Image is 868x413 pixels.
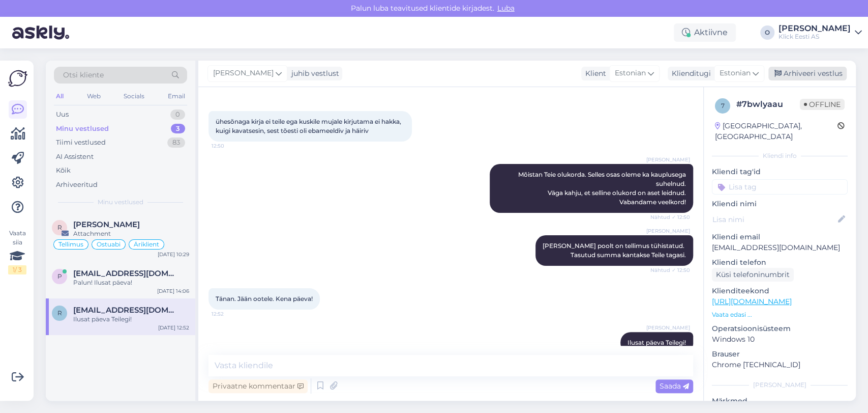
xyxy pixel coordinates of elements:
[712,380,848,390] div: [PERSON_NAME]
[779,33,851,41] div: Klick Eesti AS
[157,287,189,295] div: [DATE] 14:06
[736,98,800,111] div: # 7bwlyaau
[212,142,250,150] span: 12:50
[712,334,848,345] p: Windows 10
[650,213,690,221] span: Nähtud ✓ 12:50
[518,171,687,206] span: Mõistan Teie olukorda. Selles osas oleme ka kauplusega suhelnud. Väga kahju, et selline olukord o...
[170,109,185,120] div: 0
[171,124,185,134] div: 3
[56,109,69,120] div: Uus
[98,198,143,207] span: Minu vestlused
[158,251,189,258] div: [DATE] 10:29
[63,70,104,80] span: Otsi kliente
[85,90,103,103] div: Web
[646,227,690,235] span: [PERSON_NAME]
[721,102,725,109] span: 7
[712,323,848,334] p: Operatsioonisüsteem
[768,67,847,80] div: Arhiveeri vestlus
[627,339,686,346] span: Ilusat päeva Teilegi!
[668,68,711,79] div: Klienditugi
[712,360,848,370] p: Chrome [TECHNICAL_ID]
[646,324,690,332] span: [PERSON_NAME]
[134,241,159,247] span: Äriklient
[715,121,837,142] div: [GEOGRAPHIC_DATA], [GEOGRAPHIC_DATA]
[158,324,189,332] div: [DATE] 12:52
[712,310,848,319] p: Vaata edasi ...
[73,229,189,238] div: Attachment
[615,68,646,79] span: Estonian
[208,379,308,393] div: Privaatne kommentaar
[712,297,792,306] a: [URL][DOMAIN_NAME]
[57,309,62,317] span: r
[73,315,189,324] div: Ilusat päeva Teilegi!
[287,68,339,79] div: juhib vestlust
[8,69,27,88] img: Askly Logo
[660,381,689,391] span: Saada
[712,396,848,406] p: Märkmed
[56,152,94,162] div: AI Assistent
[712,199,848,209] p: Kliendi nimi
[712,268,794,282] div: Küsi telefoninumbrit
[213,68,274,79] span: [PERSON_NAME]
[166,90,187,103] div: Email
[57,272,62,280] span: P
[712,242,848,253] p: [EMAIL_ADDRESS][DOMAIN_NAME]
[779,24,862,41] a: [PERSON_NAME]Klick Eesti AS
[712,214,836,225] input: Lisa nimi
[650,266,690,274] span: Nähtud ✓ 12:50
[56,137,106,148] div: Tiimi vestlused
[581,68,606,79] div: Klient
[800,99,845,110] span: Offline
[712,286,848,296] p: Klienditeekond
[543,242,686,259] span: [PERSON_NAME] poolt on tellimus tühistatud. Tasutud summa kantakse Teile tagasi.
[73,306,179,315] span: renku007@hotmail.com
[97,241,121,247] span: Ostuabi
[73,278,189,287] div: Palun! Ilusat päeva!
[712,257,848,268] p: Kliendi telefon
[216,118,403,134] span: ühesõnaga kirja ei teile ega kuskile mujale kirjutama ei hakka, kuigi kavatsesin, sest tõesti oli...
[8,229,26,274] div: Vaata siia
[122,90,146,103] div: Socials
[57,224,62,231] span: R
[712,349,848,360] p: Brauser
[674,23,736,42] div: Aktiivne
[73,220,140,229] span: Rauno Põld
[167,137,185,148] div: 83
[8,265,26,274] div: 1 / 3
[56,180,98,190] div: Arhiveeritud
[779,24,851,33] div: [PERSON_NAME]
[494,4,518,13] span: Luba
[760,25,774,40] div: O
[216,295,313,302] span: Tänan. Jään ootele. Kena päeva!
[56,166,71,176] div: Kõik
[712,167,848,177] p: Kliendi tag'id
[212,310,250,318] span: 12:52
[56,124,109,134] div: Minu vestlused
[646,156,690,163] span: [PERSON_NAME]
[712,232,848,242] p: Kliendi email
[54,90,66,103] div: All
[712,179,848,195] input: Lisa tag
[58,241,83,247] span: Tellimus
[720,68,751,79] span: Estonian
[73,269,179,278] span: Puhtaltsinule@gmail.com
[712,151,848,160] div: Kliendi info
